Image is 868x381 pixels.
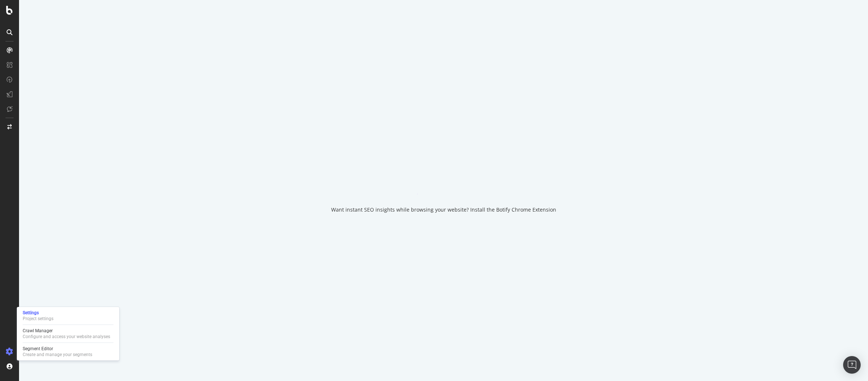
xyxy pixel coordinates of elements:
[20,345,116,358] a: Segment EditorCreate and manage your segments
[23,352,92,358] div: Create and manage your segments
[20,327,116,340] a: Crawl ManagerConfigure and access your website analyses
[417,168,470,194] div: animation
[20,309,116,322] a: SettingsProject settings
[23,334,110,340] div: Configure and access your website analyses
[843,356,861,374] div: Open Intercom Messenger
[23,346,92,352] div: Segment Editor
[23,328,110,334] div: Crawl Manager
[331,206,556,213] div: Want instant SEO insights while browsing your website? Install the Botify Chrome Extension
[23,316,53,322] div: Project settings
[23,310,53,316] div: Settings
